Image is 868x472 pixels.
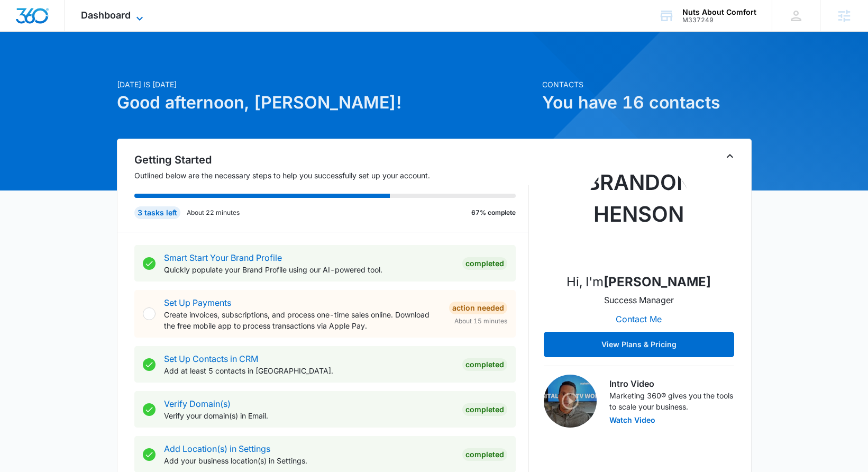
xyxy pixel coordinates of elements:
p: 67% complete [471,208,516,217]
button: View Plans & Pricing [544,332,734,357]
a: Set Up Contacts in CRM [164,353,258,364]
p: Quickly populate your Brand Profile using our AI-powered tool. [164,264,454,275]
div: Completed [462,257,507,270]
p: About 22 minutes [187,208,240,217]
h3: Intro Video [609,377,734,390]
button: Toggle Collapse [724,150,736,162]
p: Success Manager [604,294,674,306]
a: Set Up Payments [164,297,231,308]
a: Add Location(s) in Settings [164,443,270,454]
h1: Good afternoon, [PERSON_NAME]! [117,90,536,115]
a: Smart Start Your Brand Profile [164,252,282,263]
p: Add your business location(s) in Settings. [164,455,454,466]
div: Completed [462,358,507,371]
div: 3 tasks left [134,206,180,219]
div: Completed [462,448,507,461]
p: [DATE] is [DATE] [117,79,536,90]
span: Dashboard [81,10,131,21]
strong: [PERSON_NAME] [604,274,711,289]
h2: Getting Started [134,152,529,168]
p: Outlined below are the necessary steps to help you successfully set up your account. [134,170,529,181]
div: Action Needed [449,302,507,314]
p: Marketing 360® gives you the tools to scale your business. [609,390,734,412]
button: Contact Me [605,306,672,332]
span: About 15 minutes [454,316,507,326]
img: Intro Video [544,375,597,428]
button: Watch Video [609,416,655,424]
img: Brandon Henson [586,158,692,264]
p: Hi, I'm [567,273,711,292]
div: account id [682,16,756,24]
p: Add at least 5 contacts in [GEOGRAPHIC_DATA]. [164,365,454,376]
p: Contacts [542,79,752,90]
h1: You have 16 contacts [542,90,752,115]
p: Create invoices, subscriptions, and process one-time sales online. Download the free mobile app t... [164,309,441,331]
div: Completed [462,403,507,416]
a: Verify Domain(s) [164,398,231,409]
p: Verify your domain(s) in Email. [164,410,454,421]
div: account name [682,8,756,16]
